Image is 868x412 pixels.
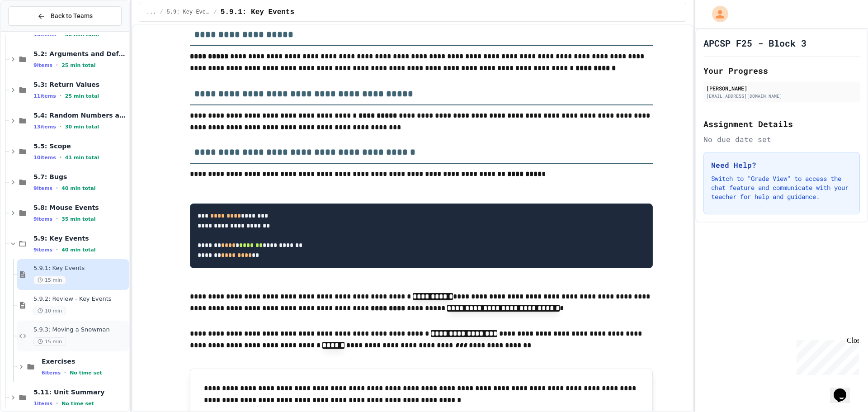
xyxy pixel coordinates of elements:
span: 5.7: Bugs [33,173,127,181]
span: 5.11: Unit Summary [33,388,127,396]
span: • [56,400,58,407]
span: • [64,369,66,376]
div: [PERSON_NAME] [706,84,857,92]
span: 6 items [42,370,61,376]
span: 30 min total [65,124,99,130]
span: Exercises [42,357,127,365]
span: 40 min total [61,185,95,191]
span: 10 items [33,155,56,161]
span: 1 items [33,401,52,407]
span: 10 min [33,307,66,315]
h3: Need Help? [711,160,852,170]
p: Switch to "Grade View" to access the chat feature and communicate with your teacher for help and ... [711,174,852,201]
div: [EMAIL_ADDRESS][DOMAIN_NAME] [706,93,857,99]
span: 40 min total [61,247,95,253]
span: 9 items [33,62,52,68]
span: • [60,154,61,161]
span: 5.9.3: Moving a Snowman [33,326,127,334]
span: 5.9.1: Key Events [221,7,294,18]
span: 15 min [33,276,66,284]
span: 5.2: Arguments and Default Parameters [33,50,127,58]
span: Back to Teams [51,11,93,21]
span: • [56,215,58,223]
span: 25 min total [61,62,95,68]
div: No due date set [703,134,860,145]
h1: APCSP F25 - Block 3 [703,37,807,49]
iframe: chat widget [830,376,859,403]
span: 11 items [33,93,56,99]
span: 5.4: Random Numbers and APIs [33,111,127,119]
span: 5.3: Return Values [33,81,127,89]
span: 15 min [33,337,66,346]
span: • [56,246,58,253]
span: 9 items [33,247,52,253]
span: 5.9.1: Key Events [33,265,127,272]
div: Chat with us now!Close [4,4,62,57]
span: 5.5: Scope [33,142,127,150]
span: 13 items [33,124,56,130]
span: 5.9: Key Events [33,234,127,242]
span: 35 min total [61,216,95,222]
span: No time set [70,370,102,376]
div: My Account [703,4,731,24]
h2: Your Progress [703,64,860,77]
span: 5.8: Mouse Events [33,204,127,212]
span: ... [146,9,156,16]
span: 41 min total [65,155,99,161]
span: 25 min total [65,93,99,99]
span: • [60,92,61,99]
span: / [160,9,163,16]
span: 5.9.2: Review - Key Events [33,295,127,303]
span: 9 items [33,216,52,222]
button: Back to Teams [8,6,122,26]
span: • [56,62,58,69]
h2: Assignment Details [703,118,860,130]
span: No time set [61,401,94,407]
span: 5.9: Key Events [167,9,210,16]
span: / [214,9,217,16]
span: 9 items [33,185,52,191]
span: • [60,123,61,130]
span: • [56,185,58,192]
iframe: chat widget [793,336,859,375]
